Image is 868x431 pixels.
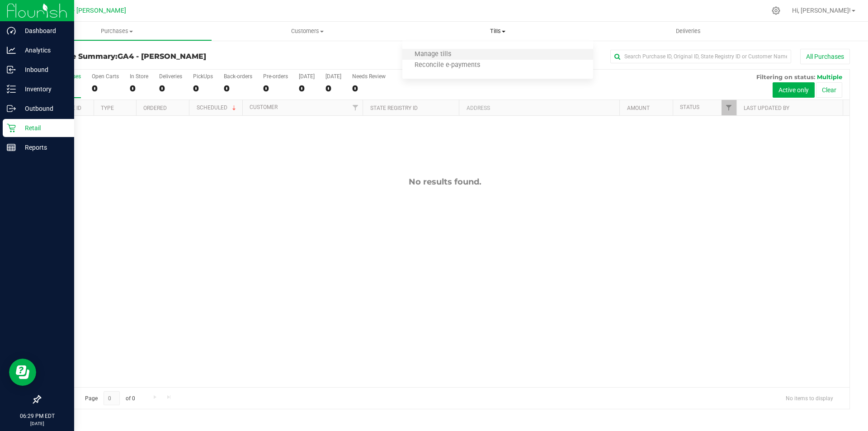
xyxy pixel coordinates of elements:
h3: Purchase Summary: [40,52,310,61]
p: Retail [16,123,70,133]
div: 0 [159,83,182,94]
inline-svg: Inbound [7,65,16,74]
inline-svg: Analytics [7,46,16,55]
div: 0 [224,83,252,94]
div: 0 [325,83,341,94]
button: Active only [773,82,815,98]
div: Needs Review [352,73,386,80]
div: [DATE] [325,73,341,80]
p: Analytics [16,45,70,56]
div: Manage settings [770,6,782,15]
p: Outbound [16,103,70,114]
span: Manage tills [402,51,463,58]
p: Inventory [16,84,70,95]
div: No results found. [40,177,849,187]
span: GA4 - [PERSON_NAME] [59,7,126,14]
span: Tills [402,27,593,35]
span: Filtering on status: [756,73,815,81]
a: Last Updated By [744,105,789,111]
span: GA4 - [PERSON_NAME] [118,52,206,61]
a: Amount [627,105,650,111]
a: Tills Manage tills Reconcile e-payments [402,22,593,41]
th: Address [459,100,619,116]
input: Search Purchase ID, Original ID, State Registry ID or Customer Name... [610,50,791,63]
span: No items to display [778,391,840,405]
p: Dashboard [16,25,70,36]
div: [DATE] [299,73,315,80]
inline-svg: Dashboard [7,26,16,35]
div: PickUps [193,73,213,80]
div: 0 [92,83,119,94]
span: Deliveries [664,27,713,35]
span: Hi, [PERSON_NAME]! [792,7,851,14]
div: 0 [193,83,213,94]
div: In Store [130,73,148,80]
p: Reports [16,142,70,153]
div: 0 [130,83,148,94]
span: Multiple [817,73,842,81]
div: Back-orders [224,73,252,80]
inline-svg: Reports [7,143,16,152]
p: [DATE] [4,420,70,427]
p: 06:29 PM EDT [4,412,70,420]
p: Inbound [16,64,70,75]
a: Customers [212,22,402,41]
div: Deliveries [159,73,182,80]
a: Deliveries [593,22,783,41]
div: 0 [299,83,315,94]
div: 0 [263,83,288,94]
span: Customers [212,27,402,35]
span: Reconcile e-payments [402,62,492,69]
inline-svg: Outbound [7,104,16,113]
a: Customer [250,104,278,110]
a: Purchases [22,22,212,41]
span: Purchases [22,27,212,35]
a: Filter [722,100,736,115]
a: Filter [348,100,363,115]
inline-svg: Retail [7,123,16,133]
div: 0 [352,83,386,94]
iframe: Resource center [9,359,36,386]
a: Type [101,105,114,111]
div: Pre-orders [263,73,288,80]
a: State Registry ID [370,105,418,111]
span: Page of 0 [77,391,142,405]
button: All Purchases [800,49,850,64]
a: Ordered [143,105,167,111]
inline-svg: Inventory [7,85,16,94]
a: Scheduled [197,104,238,111]
button: Clear [816,82,842,98]
div: Open Carts [92,73,119,80]
a: Status [680,104,699,110]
